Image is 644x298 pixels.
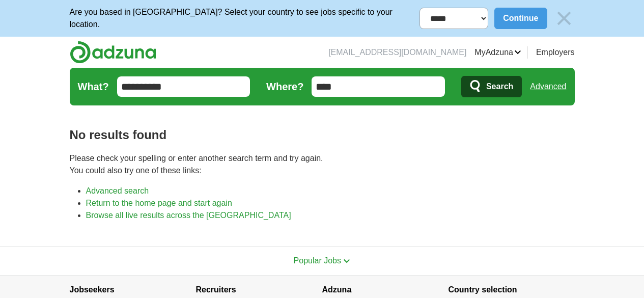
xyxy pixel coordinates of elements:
a: MyAdzuna [474,46,521,59]
button: Continue [494,8,547,29]
a: Advanced [530,76,566,97]
a: Return to the home page and start again [86,199,232,207]
li: [EMAIL_ADDRESS][DOMAIN_NAME] [328,46,466,59]
span: Search [486,76,513,97]
p: Please check your spelling or enter another search term and try again. You could also try one of ... [70,152,575,177]
img: Adzuna logo [70,41,156,64]
img: toggle icon [343,259,350,263]
label: What? [78,79,109,94]
span: Popular Jobs [294,256,341,265]
img: icon_close_no_bg.svg [553,8,575,29]
button: Search [461,76,522,97]
h1: No results found [70,126,575,144]
a: Browse all live results across the [GEOGRAPHIC_DATA] [86,211,291,220]
a: Advanced search [86,186,149,195]
label: Where? [266,79,303,94]
a: Employers [536,46,575,59]
p: Are you based in [GEOGRAPHIC_DATA]? Select your country to see jobs specific to your location. [70,6,420,31]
